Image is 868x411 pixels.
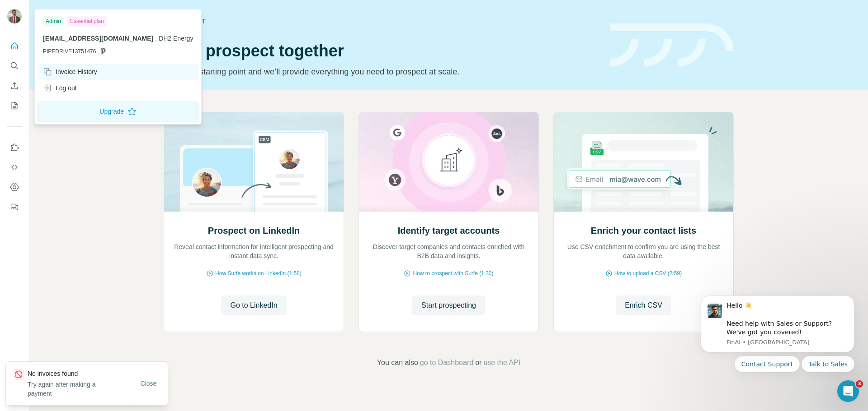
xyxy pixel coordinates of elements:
iframe: Intercom notifications mensaje [687,284,868,406]
button: Enrich CSV [616,296,671,315]
p: No invoices found [28,369,129,378]
button: Quick start [7,38,22,54]
button: Enrich CSV [7,78,22,94]
iframe: Intercom live chat [837,380,859,402]
span: How to upload a CSV (2:59) [614,269,682,277]
span: 3 [856,380,863,388]
button: Use Surfe API [7,159,22,175]
p: Pick your starting point and we’ll provide everything you need to prospect at scale. [164,65,599,78]
div: Log out [43,83,77,92]
button: Go to LinkedIn [221,296,286,315]
button: use the API [483,357,520,368]
h2: Identify target accounts [398,224,500,237]
div: Invoice History [43,67,97,76]
div: Admin [43,16,64,27]
img: Avatar [7,9,22,23]
button: Feedback [7,199,22,215]
button: Upgrade [37,101,199,122]
span: PIPEDRIVE13751476 [43,47,96,55]
img: Identify target accounts [359,112,539,212]
h1: Let’s prospect together [164,42,599,60]
span: Enrich CSV [625,300,662,311]
button: Use Surfe on LinkedIn [7,139,22,156]
img: Prospect on LinkedIn [164,112,344,212]
h2: Enrich your contact lists [591,224,696,237]
span: DH2 Energy [159,35,193,42]
p: Try again after making a payment [28,380,129,398]
span: How to prospect with Surfe (1:30) [413,269,493,277]
button: Start prospecting [412,296,485,315]
div: Essential plan [67,16,107,27]
span: . [155,35,157,42]
p: Use CSV enrichment to confirm you are using the best data available. [563,242,724,260]
span: How Surfe works on LinkedIn (1:58) [215,269,302,277]
img: Enrich your contact lists [553,112,734,212]
button: My lists [7,97,22,114]
span: Go to LinkedIn [230,300,277,311]
span: Start prospecting [421,300,476,311]
span: [EMAIL_ADDRESS][DOMAIN_NAME] [43,35,153,42]
span: or [475,357,481,368]
span: Close [141,379,157,388]
div: Quick start [164,17,599,26]
button: go to Dashboard [420,357,473,368]
span: You can also [377,357,418,368]
button: Dashboard [7,179,22,195]
button: Close [134,375,163,392]
h2: Prospect on LinkedIn [208,224,300,237]
button: Search [7,58,22,74]
img: banner [610,23,734,67]
p: Reveal contact information for intelligent prospecting and instant data sync. [173,242,335,260]
p: Discover target companies and contacts enriched with B2B data and insights. [368,242,529,260]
